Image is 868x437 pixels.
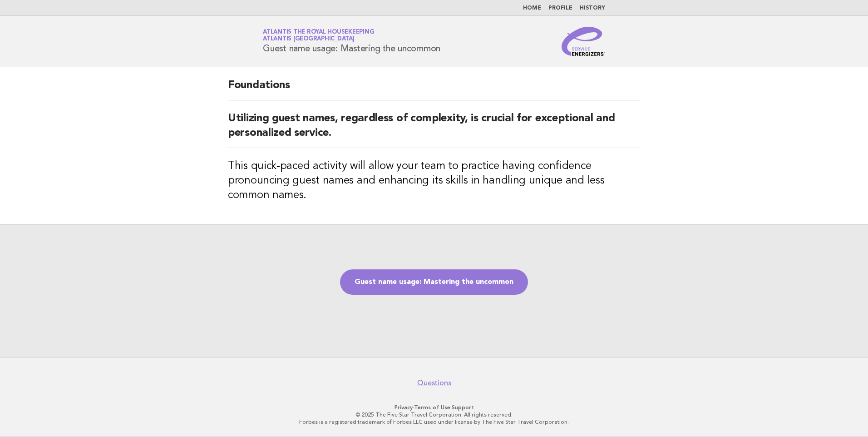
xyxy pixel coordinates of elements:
[263,36,355,42] span: Atlantis [GEOGRAPHIC_DATA]
[156,418,712,426] p: Forbes is a registered trademark of Forbes LLC used under license by The Five Star Travel Corpora...
[228,78,640,100] h2: Foundations
[414,404,450,411] a: Terms of Use
[548,5,572,11] a: Profile
[156,404,712,411] p: · ·
[228,111,640,148] h2: Utilizing guest names, regardless of complexity, is crucial for exceptional and personalized serv...
[340,269,528,295] a: Guest name usage: Mastering the uncommon
[417,378,451,387] a: Questions
[452,404,474,411] a: Support
[263,30,440,53] h1: Guest name usage: Mastering the uncommon
[263,29,374,42] a: Atlantis the Royal HousekeepingAtlantis [GEOGRAPHIC_DATA]
[156,411,712,418] p: © 2025 The Five Star Travel Corporation. All rights reserved.
[523,5,541,11] a: Home
[395,404,413,411] a: Privacy
[580,5,605,11] a: History
[562,27,605,56] img: Service Energizers
[228,159,640,203] h3: This quick-paced activity will allow your team to practice having confidence pronouncing guest na...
